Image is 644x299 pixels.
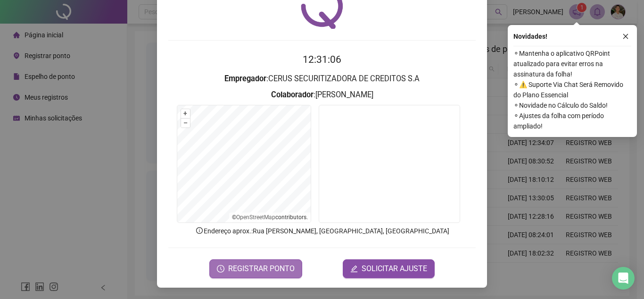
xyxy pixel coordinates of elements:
span: REGISTRAR PONTO [228,263,295,274]
button: – [181,119,190,128]
span: edit [350,265,358,273]
span: ⚬ ⚠️ Suporte Via Chat Será Removido do Plano Essencial [513,79,631,100]
span: close [622,33,629,40]
p: Endereço aprox. : Rua [PERSON_NAME], [GEOGRAPHIC_DATA], [GEOGRAPHIC_DATA] [168,226,476,236]
strong: Colaborador [271,90,314,99]
span: clock-circle [217,265,224,273]
button: editSOLICITAR AJUSTE [343,259,435,278]
span: ⚬ Mantenha o aplicativo QRPoint atualizado para evitar erros na assinatura da folha! [513,48,631,79]
a: OpenStreetMap [236,214,275,221]
div: Open Intercom Messenger [612,267,635,290]
span: info-circle [195,226,204,235]
span: Novidades ! [513,31,547,42]
span: SOLICITAR AJUSTE [362,263,427,274]
span: ⚬ Novidade no Cálculo do Saldo! [513,100,631,111]
strong: Empregador [224,74,266,83]
h3: : CERUS SECURITIZADORA DE CREDITOS S.A [168,73,476,85]
button: REGISTRAR PONTO [209,259,302,278]
h3: : [PERSON_NAME] [168,89,476,101]
time: 12:31:06 [303,54,341,65]
button: + [181,109,190,118]
li: © contributors. [232,214,308,221]
span: ⚬ Ajustes da folha com período ampliado! [513,111,631,131]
